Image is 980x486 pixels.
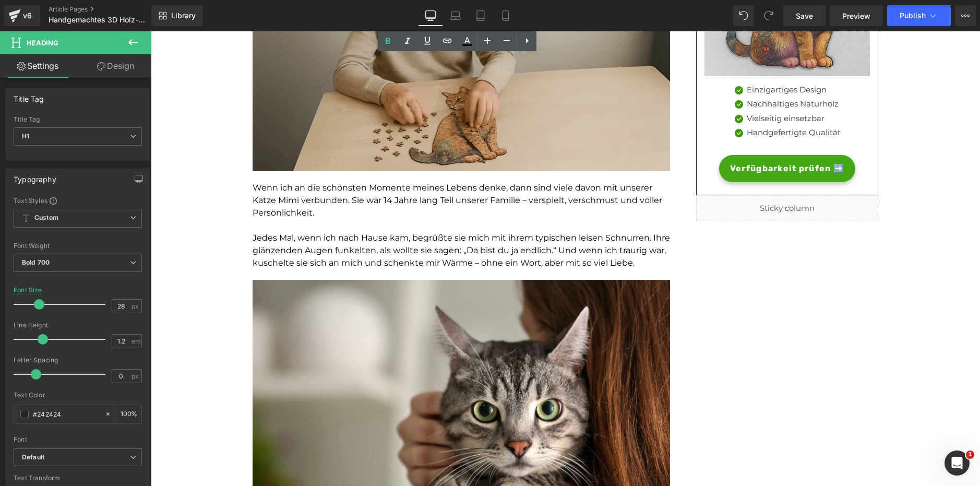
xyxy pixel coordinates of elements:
span: 1 [966,451,974,459]
span: Verfügbarkeit prüfen ➡️ [579,131,694,144]
a: Mobile [493,5,518,26]
div: Text Color [14,392,142,399]
div: Text Styles [14,196,142,205]
button: More [955,5,976,26]
b: Bold 700 [22,258,50,266]
span: Library [171,11,196,20]
span: Save [796,10,813,21]
div: Text Transform [14,475,142,482]
span: em [132,338,140,345]
span: px [132,303,140,310]
span: Publish [900,11,926,20]
button: Redo [758,5,779,26]
i: Default [22,453,44,462]
a: v6 [4,5,40,26]
a: Article Pages [49,5,169,14]
span: Jedes Mal, wenn ich nach Hause kam, begrüßte sie mich mit ihrem typischen leisen Schnurren. Ihre ... [102,201,519,236]
div: % [116,405,141,423]
div: v6 [21,9,34,22]
p: Einzigartiges Design [596,53,690,65]
p: Handgefertigte Qualität [596,96,690,108]
span: Heading [27,39,58,47]
span: Wenn ich an die schönsten Momente meines Lebens denke, dann sind viele davon mit unserer Katze Mi... [102,151,511,186]
p: Nachhaltiges Naturholz [596,67,690,79]
span: Handgemachtes 3D Holz-Puzzle in Katzenform ADV [49,16,149,24]
p: Vielseitig einsetzbar [596,81,690,93]
a: Tablet [468,5,493,26]
div: Typography [14,169,56,184]
b: Custom [34,214,58,222]
div: Font Size [14,287,42,294]
button: Publish [887,5,951,26]
b: H1 [22,132,29,140]
div: Letter Spacing [14,357,142,364]
a: Laptop [443,5,468,26]
input: Color [33,408,100,420]
div: Title Tag [14,89,44,103]
a: Design [78,54,153,78]
iframe: Intercom live chat [945,451,970,476]
a: Preview [830,5,883,26]
a: New Library [151,5,203,26]
div: Line Height [14,322,142,329]
a: Verfügbarkeit prüfen ➡️ [568,124,704,151]
span: px [132,373,140,380]
div: Font [14,436,142,443]
button: Undo [733,5,754,26]
span: Preview [842,10,870,21]
div: Font Weight [14,242,142,250]
div: Title Tag [14,116,142,123]
a: Desktop [418,5,443,26]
